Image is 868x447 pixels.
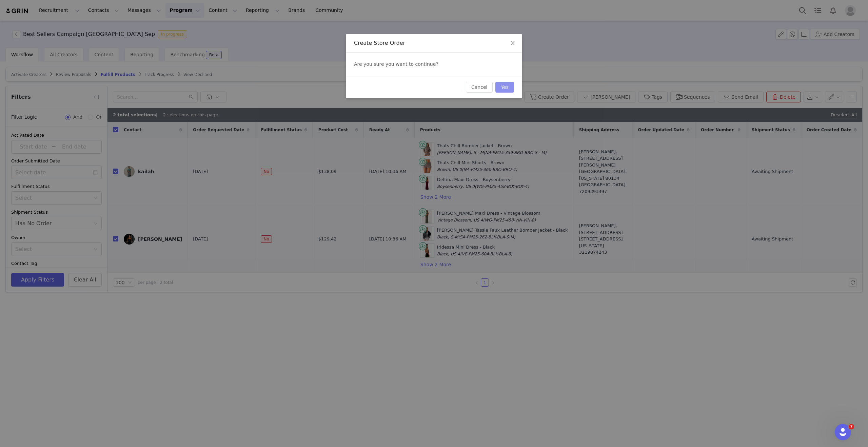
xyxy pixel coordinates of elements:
[466,82,493,93] button: Cancel
[503,34,522,53] button: Close
[849,424,854,429] span: 7
[354,39,514,47] div: Create Store Order
[346,53,522,76] div: Are you sure you want to continue?
[510,40,515,46] i: icon: close
[835,424,851,440] iframe: Intercom live chat
[495,82,514,93] button: Yes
